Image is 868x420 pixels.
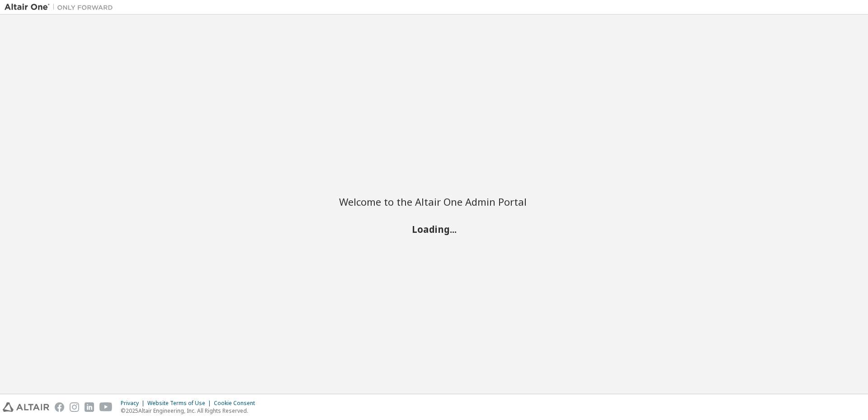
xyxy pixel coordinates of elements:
[55,402,64,412] img: facebook.svg
[339,195,529,208] h2: Welcome to the Altair One Admin Portal
[121,407,260,415] p: © 2025 Altair Engineering, Inc. All Rights Reserved.
[147,400,214,407] div: Website Terms of Use
[121,400,147,407] div: Privacy
[339,223,529,235] h2: Loading...
[99,402,113,412] img: youtube.svg
[214,400,260,407] div: Cookie Consent
[5,3,118,12] img: Altair One
[70,402,79,412] img: instagram.svg
[3,402,49,412] img: altair_logo.svg
[85,402,94,412] img: linkedin.svg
